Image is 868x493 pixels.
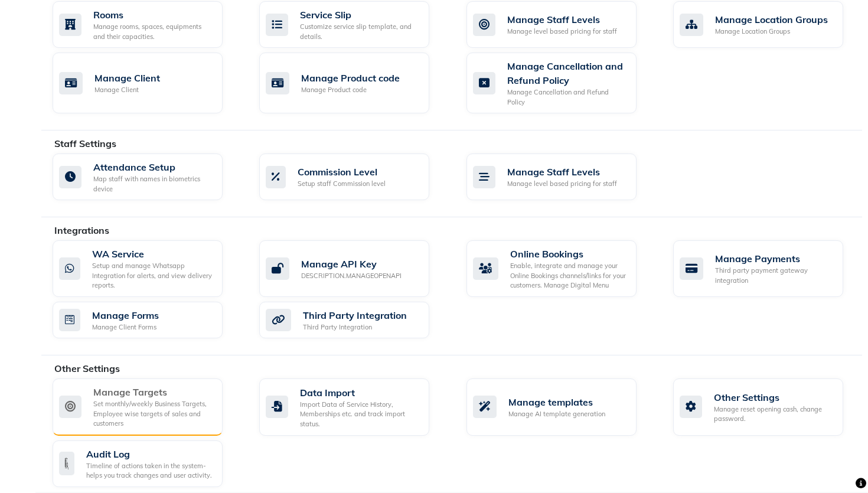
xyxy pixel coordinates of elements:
[93,22,213,41] div: Manage rooms, spaces, equipments and their capacities.
[466,154,655,200] a: Manage Staff LevelsManage level based pricing for staff
[508,409,605,419] div: Manage AI template generation
[715,27,828,37] div: Manage Location Groups
[93,174,213,194] div: Map staff with names in biometrics device
[300,400,420,429] div: Import Data of Service History, Memberships etc. and track import status.
[303,308,407,322] div: Third Party Integration
[507,59,627,87] div: Manage Cancellation and Refund Policy
[715,266,834,285] div: Third party payment gateway integration
[92,261,213,290] div: Setup and manage Whatsapp Integration for alerts, and view delivery reports.
[93,8,213,22] div: Rooms
[53,302,242,339] a: Manage FormsManage Client Forms
[92,247,213,261] div: WA Service
[298,179,386,189] div: Setup staff Commission level
[673,240,862,297] a: Manage PaymentsThird party payment gateway integration
[259,53,448,113] a: Manage Product codeManage Product code
[507,12,617,27] div: Manage Staff Levels
[53,1,242,48] a: RoomsManage rooms, spaces, equipments and their capacities.
[94,85,160,95] div: Manage Client
[259,1,448,48] a: Service SlipCustomize service slip template, and details.
[301,271,402,281] div: DESCRIPTION.MANAGEOPENAPI
[298,165,386,179] div: Commission Level
[300,386,420,400] div: Data Import
[510,247,627,261] div: Online Bookings
[466,1,655,48] a: Manage Staff LevelsManage level based pricing for staff
[259,378,448,436] a: Data ImportImport Data of Service History, Memberships etc. and track import status.
[300,22,420,41] div: Customize service slip template, and details.
[507,179,617,189] div: Manage level based pricing for staff
[715,252,834,266] div: Manage Payments
[510,261,627,290] div: Enable, integrate and manage your Online Bookings channels/links for your customers. Manage Digit...
[53,154,242,200] a: Attendance SetupMap staff with names in biometrics device
[259,240,448,297] a: Manage API KeyDESCRIPTION.MANAGEOPENAPI
[53,53,242,113] a: Manage ClientManage Client
[507,27,617,37] div: Manage level based pricing for staff
[673,378,862,436] a: Other SettingsManage reset opening cash, change password.
[53,440,242,487] a: Audit LogTimeline of actions taken in the system- helps you track changes and user activity.
[300,8,420,22] div: Service Slip
[466,53,655,113] a: Manage Cancellation and Refund PolicyManage Cancellation and Refund Policy
[303,322,407,332] div: Third Party Integration
[673,1,862,48] a: Manage Location GroupsManage Location Groups
[507,165,617,179] div: Manage Staff Levels
[715,12,828,27] div: Manage Location Groups
[53,378,242,436] a: Manage TargetsSet monthly/weekly Business Targets, Employee wise targets of sales and customers
[259,154,448,200] a: Commission LevelSetup staff Commission level
[92,322,159,332] div: Manage Client Forms
[301,71,400,85] div: Manage Product code
[53,240,242,297] a: WA ServiceSetup and manage Whatsapp Integration for alerts, and view delivery reports.
[93,160,213,174] div: Attendance Setup
[59,452,74,475] img: check-list.png
[466,378,655,436] a: Manage templatesManage AI template generation
[466,240,655,297] a: Online BookingsEnable, integrate and manage your Online Bookings channels/links for your customer...
[93,385,213,399] div: Manage Targets
[508,395,605,409] div: Manage templates
[301,85,400,95] div: Manage Product code
[714,404,834,424] div: Manage reset opening cash, change password.
[259,302,448,339] a: Third Party IntegrationThird Party Integration
[86,461,214,481] div: Timeline of actions taken in the system- helps you track changes and user activity.
[507,87,627,107] div: Manage Cancellation and Refund Policy
[714,390,834,404] div: Other Settings
[93,399,213,429] div: Set monthly/weekly Business Targets, Employee wise targets of sales and customers
[94,71,160,85] div: Manage Client
[86,447,214,461] div: Audit Log
[301,257,402,271] div: Manage API Key
[92,308,159,322] div: Manage Forms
